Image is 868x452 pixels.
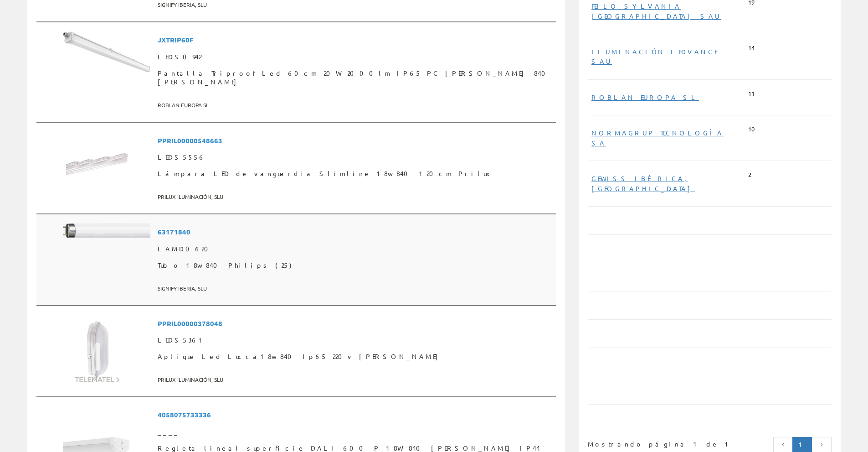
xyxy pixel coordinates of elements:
font: PPRIL00000378048 [158,319,222,328]
font: 10 [748,125,755,133]
img: Foto artículo Pantalla Triproof Led 60cm 20W 2000lm IP65 PC luz 840 Roblan (192x89.088) [63,31,150,72]
a: ROBLAN EUROPA SL [591,93,699,101]
font: 14 [748,44,755,52]
font: PRILUX ILUMINACIÓN, SLU [158,376,223,383]
a: ILUMINACIÓN LEDVANCE SAU [591,47,717,65]
font: Mostrando página 1 de 1 [588,440,732,448]
font: Regleta lineal superficie DALI 600 P 18W 840 [PERSON_NAME] IP44 [158,444,540,452]
font: ____ [158,427,180,436]
font: Pantalla Triproof Led 60cm 20W 2000lm IP65 PC [PERSON_NAME] 840 [PERSON_NAME] [158,69,551,86]
font: 11 [748,89,755,97]
font: 63171840 [158,227,190,236]
font: JXTRIP60F [158,35,194,44]
img: Foto artículo Slimline led avant 18w 840 120cm Prilux (150x150) [63,132,131,201]
font: LEDS0942 [158,52,201,61]
font: PRILUX ILUMINACIÓN, SLU [158,193,223,200]
font: 1 [798,440,806,448]
font: 2 [748,171,751,178]
font: Tubo 18w 840 Philips (25) [158,261,292,269]
a: GEWISS IBÉRICA, [GEOGRAPHIC_DATA] [591,174,695,192]
font: SIGNIFY IBERIA, SLU [158,1,207,8]
font: ROBLAN EUROPA SL [158,101,209,109]
font: PPRIL00000548663 [158,136,222,145]
font: SIGNIFY IBERIA, SLU [158,285,207,292]
font: Lámpara LED de vanguardia Slimline 18w 840 120cm Prilux [158,169,496,177]
font: 4058075733336 [158,410,211,419]
img: Foto artículo Tubo 18w 840 Philips (25) (192x31.835334476844) [63,223,150,238]
a: FEILO SYLVANIA [GEOGRAPHIC_DATA] SAU [591,2,721,20]
img: Foto artículo Aplique Led Lucca18w 840 Ip65 220v blanco (150x150) [63,315,131,384]
a: NORMAGRUP TECNOLOGÍA SA [591,129,724,146]
font: Aplique Led Lucca18w 840 Ip65 220v [PERSON_NAME] [158,352,442,360]
font: LAMD0620 [158,244,214,253]
font: LEDS5556 [158,153,205,161]
font: LEDS5361 [158,336,206,344]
